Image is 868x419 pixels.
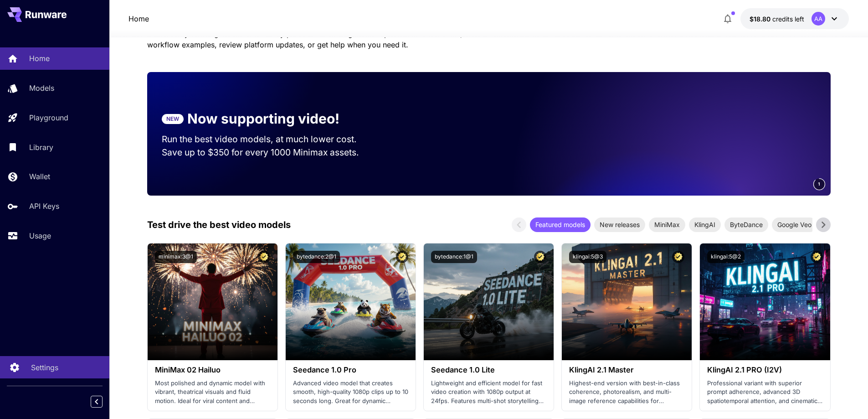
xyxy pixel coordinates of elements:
span: Google Veo [772,220,817,229]
p: Wallet [29,171,50,182]
div: New releases [594,217,645,232]
button: klingai:5@3 [569,251,606,263]
button: Certified Model – Vetted for best performance and includes a commercial license. [534,251,546,263]
p: Most polished and dynamic model with vibrant, theatrical visuals and fluid motion. Ideal for vira... [155,379,270,406]
img: alt [424,243,554,360]
span: ByteDance [724,220,768,229]
img: alt [562,243,692,360]
p: Settings [31,362,58,373]
button: Certified Model – Vetted for best performance and includes a commercial license. [811,251,823,263]
a: Home [128,13,149,24]
span: $18.80 [750,15,772,23]
div: AA [812,12,825,26]
h3: KlingAI 2.1 PRO (I2V) [707,366,822,374]
h3: MiniMax 02 Hailuo [155,366,270,374]
div: Google Veo [772,217,817,232]
span: Featured models [530,220,591,229]
button: Certified Model – Vetted for best performance and includes a commercial license. [396,251,408,263]
img: alt [700,243,830,360]
div: MiniMax [649,217,685,232]
p: Usage [29,230,51,241]
p: Library [29,142,53,153]
div: ByteDance [724,217,768,232]
p: NEW [166,115,179,123]
div: KlingAI [689,217,721,232]
button: $18.8013AA [740,8,849,29]
button: Collapse sidebar [91,396,103,408]
h3: Seedance 1.0 Pro [293,366,408,374]
span: credits left [772,15,804,23]
span: KlingAI [689,220,721,229]
p: Highest-end version with best-in-class coherence, photorealism, and multi-image reference capabil... [569,379,684,406]
span: 1 [818,181,821,187]
p: Save up to $350 for every 1000 Minimax assets. [162,146,374,159]
p: Lightweight and efficient model for fast video creation with 1080p output at 24fps. Features mult... [431,379,546,406]
p: Run the best video models, at much lower cost. [162,133,374,146]
button: bytedance:1@1 [431,251,477,263]
button: Certified Model – Vetted for best performance and includes a commercial license. [258,251,270,263]
h3: Seedance 1.0 Lite [431,366,546,374]
p: Home [29,53,50,64]
button: bytedance:2@1 [293,251,340,263]
img: alt [148,243,277,360]
h3: KlingAI 2.1 Master [569,366,684,374]
img: alt [286,243,416,360]
nav: breadcrumb [128,13,149,24]
p: Professional variant with superior prompt adherence, advanced 3D spatiotemporal attention, and ci... [707,379,822,406]
p: Playground [29,112,68,123]
button: minimax:3@1 [155,251,197,263]
p: Advanced video model that creates smooth, high-quality 1080p clips up to 10 seconds long. Great f... [293,379,408,406]
div: Collapse sidebar [98,393,109,410]
span: New releases [594,220,645,229]
span: MiniMax [649,220,685,229]
p: Models [29,83,54,93]
div: Featured models [530,217,591,232]
p: Test drive the best video models [147,218,291,232]
p: API Keys [29,201,59,212]
p: Now supporting video! [187,109,339,129]
button: klingai:5@2 [707,251,745,263]
div: $18.8013 [750,14,804,24]
button: Certified Model – Vetted for best performance and includes a commercial license. [672,251,684,263]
